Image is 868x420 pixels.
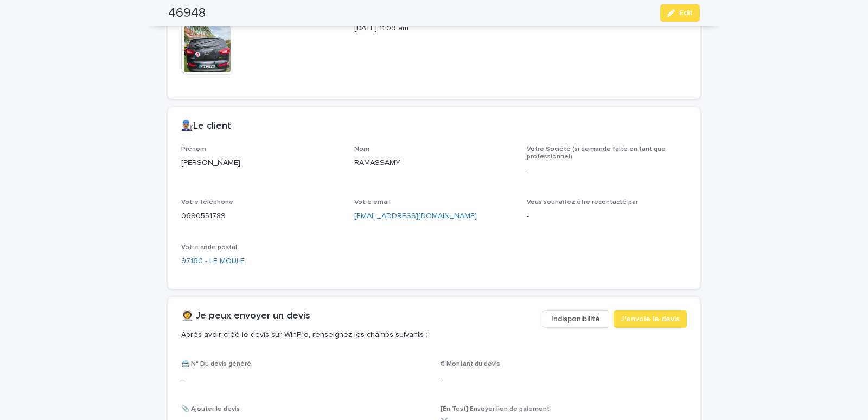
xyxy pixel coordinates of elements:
button: Indisponibilité [542,310,609,328]
p: - [527,166,687,177]
span: € Montant du devis [441,361,500,367]
span: Votre email [354,199,391,206]
span: Prénom [181,146,206,152]
span: J'envoie le devis [621,314,680,324]
span: Indisponibilité [551,314,600,324]
h2: 46948 [168,5,206,21]
span: Edit [679,9,693,17]
h2: 👨🏽‍🔧Le client [181,120,231,132]
p: RAMASSAMY [354,157,514,169]
a: 97160 - LE MOULE [181,256,245,267]
a: [EMAIL_ADDRESS][DOMAIN_NAME] [354,212,477,220]
span: Nom [354,146,369,152]
button: Edit [660,4,700,22]
p: Après avoir créé le devis sur WinPro, renseignez les champs suivants : [181,330,533,340]
p: 0690551789 [181,211,341,222]
span: Vous souhaitez être recontacté par [527,199,638,206]
p: - [441,372,687,384]
span: Votre code postal [181,244,237,251]
span: Votre Société (si demande faite en tant que professionnel) [527,146,666,160]
p: [PERSON_NAME] [181,157,341,169]
button: J'envoie le devis [614,310,687,328]
span: Votre téléphone [181,199,233,206]
span: 📇 N° Du devis généré [181,361,251,367]
h2: 👩‍🚀 Je peux envoyer un devis [181,310,310,322]
p: [DATE] 11:09 am [354,23,514,34]
span: 📎 Ajouter le devis [181,406,240,412]
span: [En Test] Envoyer lien de paiement [441,406,550,412]
p: - [181,372,427,384]
p: - [527,211,687,222]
